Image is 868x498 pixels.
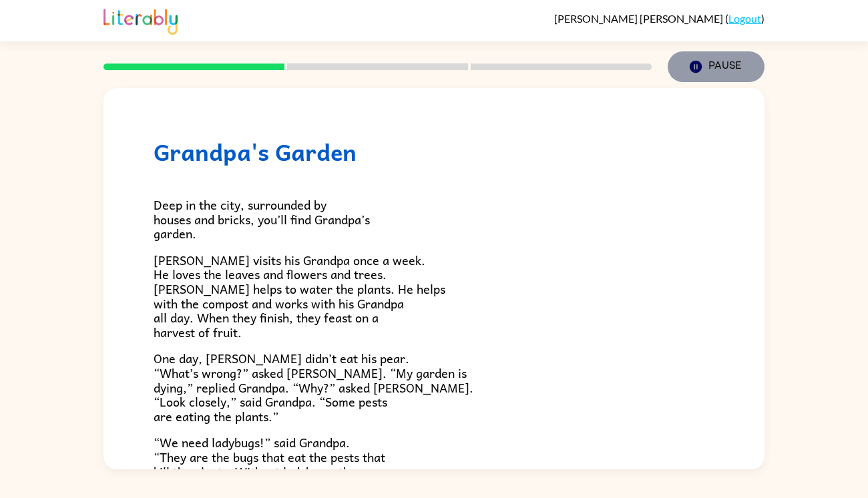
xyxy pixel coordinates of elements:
[554,12,725,25] span: [PERSON_NAME] [PERSON_NAME]
[154,433,385,495] span: “We need ladybugs!” said Grandpa. “They are the bugs that eat the pests that kill the plants. Wit...
[554,12,765,25] div: ( )
[154,195,370,243] span: Deep in the city, surrounded by houses and bricks, you’ll find Grandpa’s garden.
[728,12,761,25] a: Logout
[668,51,765,82] button: Pause
[154,348,473,425] span: One day, [PERSON_NAME] didn’t eat his pear. “What’s wrong?” asked [PERSON_NAME]. “My garden is dy...
[154,138,714,166] h1: Grandpa's Garden
[103,5,178,35] img: Literably
[154,250,445,342] span: [PERSON_NAME] visits his Grandpa once a week. He loves the leaves and flowers and trees. [PERSON_...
